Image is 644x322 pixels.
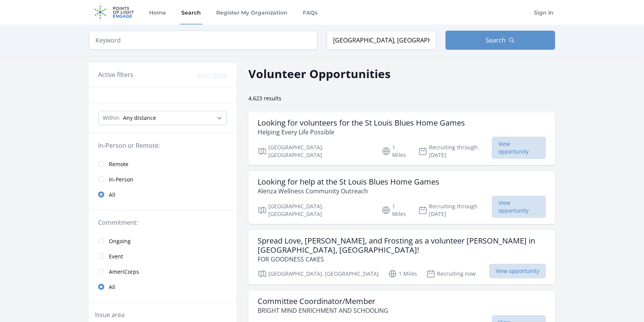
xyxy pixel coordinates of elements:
[489,264,546,278] span: View opportunity
[248,112,555,165] a: Looking for volunteers for the St Louis Blues Home Games Helping Every Life Possible [GEOGRAPHIC_...
[89,187,236,202] a: All
[258,118,465,127] h3: Looking for volunteers for the St Louis Blues Home Games
[109,283,115,291] span: All
[492,137,546,159] span: View opportunity
[109,237,131,245] span: Ongoing
[486,36,506,45] span: Search
[197,71,227,79] button: Clear filters
[89,233,236,248] a: Ongoing
[258,127,465,137] p: Helping Every Life Possible
[258,269,379,278] p: [GEOGRAPHIC_DATA], [GEOGRAPHIC_DATA]
[109,268,139,276] span: AmeriCorps
[109,191,115,199] span: All
[248,65,391,82] h2: Volunteer Opportunities
[89,156,236,172] a: Remote
[109,160,128,168] span: Remote
[98,70,133,79] h3: Active filters
[258,177,439,186] h3: Looking for help at the St Louis Blues Home Games
[248,95,281,102] span: 4,623 results
[418,144,492,159] p: Recruiting through [DATE]
[492,196,546,218] span: View opportunity
[109,253,123,260] span: Event
[89,248,236,264] a: Event
[388,269,417,278] p: 1 Miles
[95,310,125,319] legend: Issue area
[327,31,436,50] input: Location
[418,203,492,218] p: Recruiting through [DATE]
[89,279,236,294] a: All
[98,218,227,227] legend: Commitment:
[381,144,409,159] p: 1 Miles
[98,111,227,125] select: Search Radius
[445,31,555,50] button: Search
[381,203,409,218] p: 1 Miles
[98,141,227,150] legend: In-Person or Remote:
[258,306,388,315] p: BRIGHT MIND ENRICHMENT AND SCHOOLING
[258,297,388,306] h3: Committee Coordinator/Member
[248,171,555,224] a: Looking for help at the St Louis Blues Home Games Alenza Wellness Community Outreach [GEOGRAPHIC_...
[258,255,546,264] p: FOR GOODNESS CAKES
[109,176,133,183] span: In-Person
[258,236,546,255] h3: Spread Love, [PERSON_NAME], and Frosting as a volunteer [PERSON_NAME] in [GEOGRAPHIC_DATA], [GEOG...
[258,203,372,218] p: [GEOGRAPHIC_DATA], [GEOGRAPHIC_DATA]
[426,269,476,278] p: Recruiting now
[89,172,236,187] a: In-Person
[248,230,555,284] a: Spread Love, [PERSON_NAME], and Frosting as a volunteer [PERSON_NAME] in [GEOGRAPHIC_DATA], [GEOG...
[89,31,317,50] input: Keyword
[89,264,236,279] a: AmeriCorps
[258,186,439,196] p: Alenza Wellness Community Outreach
[258,144,372,159] p: [GEOGRAPHIC_DATA], [GEOGRAPHIC_DATA]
